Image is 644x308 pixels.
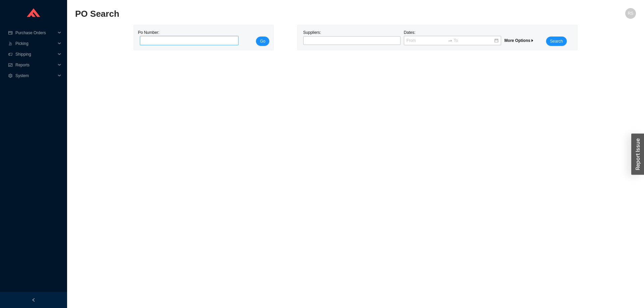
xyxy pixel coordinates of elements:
span: fund [8,63,13,67]
span: swap-right [448,38,452,43]
div: Suppliers: [302,29,402,46]
button: Search [546,37,567,46]
input: To [454,37,494,44]
span: left [32,298,36,302]
span: RS [628,8,634,19]
span: Go [260,38,265,45]
span: Purchase Orders [15,27,56,38]
input: From [407,37,446,44]
span: Reports [15,60,56,70]
button: Go [256,37,269,46]
span: Shipping [15,49,56,60]
span: Search [550,38,563,45]
div: Po Number: [138,29,236,46]
h2: PO Search [75,8,496,20]
span: More Options [504,38,534,43]
div: Dates: [402,29,503,46]
span: caret-right [530,39,534,43]
span: System [15,70,56,81]
span: Picking [15,38,56,49]
span: setting [8,74,13,78]
span: credit-card [8,31,13,35]
span: to [448,38,452,43]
